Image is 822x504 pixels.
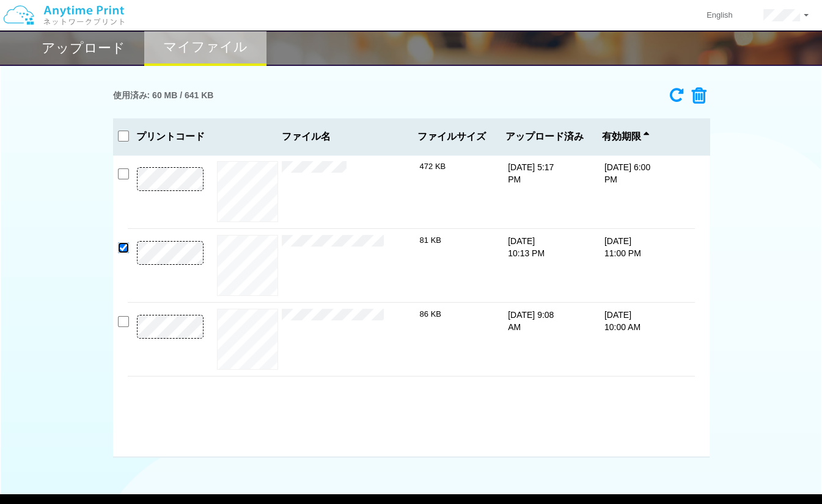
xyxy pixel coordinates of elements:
[604,161,651,185] p: [DATE] 6:00 PM
[508,235,554,259] p: [DATE] 10:13 PM
[113,91,214,100] h3: 使用済み: 60 MB / 641 KB
[604,309,651,333] p: [DATE] 10:00 AM
[42,41,125,56] h2: アップロード
[508,309,554,333] p: [DATE] 9:08 AM
[417,131,487,142] span: ファイルサイズ
[420,236,441,245] span: 81 KB
[505,131,584,142] span: アップロード済み
[128,131,213,142] h3: プリントコード
[420,162,446,171] span: 472 KB
[602,131,649,142] span: 有効期限
[163,40,248,54] h2: マイファイル
[604,235,651,259] p: [DATE] 11:00 PM
[282,131,413,142] span: ファイル名
[420,309,441,319] span: 86 KB
[508,161,554,185] p: [DATE] 5:17 PM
